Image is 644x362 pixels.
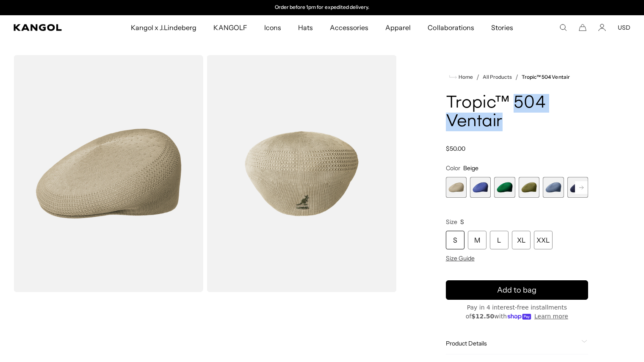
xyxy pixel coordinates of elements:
a: Kangol [14,24,86,31]
span: Collaborations [428,15,474,40]
a: All Products [483,74,512,80]
span: Color [446,164,460,172]
a: Kangol x J.Lindeberg [122,15,205,40]
nav: breadcrumbs [446,72,588,82]
button: Cart [579,24,586,31]
a: Account [598,24,606,31]
a: Hats [290,15,321,40]
div: M [468,231,486,249]
span: KANGOLF [213,15,247,40]
p: Order before 1pm for expedited delivery. [275,4,369,11]
a: Collaborations [419,15,482,40]
label: Green [519,177,539,198]
div: XL [512,231,531,249]
span: Size [446,218,457,226]
a: Home [449,73,473,81]
a: Icons [256,15,290,40]
div: XXL [534,231,553,249]
div: 6 of 22 [567,177,588,198]
span: Beige [463,164,478,172]
div: L [490,231,509,249]
li: / [473,72,479,82]
span: Stories [491,15,513,40]
div: 2 of 2 [235,4,409,11]
slideshow-component: Announcement bar [235,4,409,11]
img: color-beige [14,55,203,292]
label: Starry Blue [470,177,491,198]
span: Product Details [446,340,578,347]
a: Stories [483,15,522,40]
label: Navy [567,177,588,198]
a: Tropic™ 504 Ventair [522,74,570,80]
summary: Search here [559,24,567,31]
div: 5 of 22 [543,177,564,198]
span: Hats [298,15,313,40]
div: S [446,231,464,249]
span: Kangol x J.Lindeberg [131,15,197,40]
a: Apparel [377,15,419,40]
div: 1 of 22 [446,177,467,198]
div: 2 of 22 [470,177,491,198]
span: Accessories [330,15,368,40]
li: / [512,72,518,82]
button: Add to bag [446,280,588,300]
div: 4 of 22 [519,177,539,198]
label: Masters Green [494,177,515,198]
span: Apparel [385,15,411,40]
span: Icons [264,15,281,40]
span: Home [457,74,473,80]
div: 3 of 22 [494,177,515,198]
a: Accessories [321,15,377,40]
a: KANGOLF [205,15,255,40]
label: Beige [446,177,467,198]
span: Add to bag [497,285,536,296]
label: DENIM BLUE [543,177,564,198]
h1: Tropic™ 504 Ventair [446,94,588,131]
img: color-beige [207,55,396,292]
span: Size Guide [446,254,475,262]
span: $50.00 [446,145,465,152]
div: Announcement [235,4,409,11]
button: USD [618,24,630,31]
span: S [460,218,464,226]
